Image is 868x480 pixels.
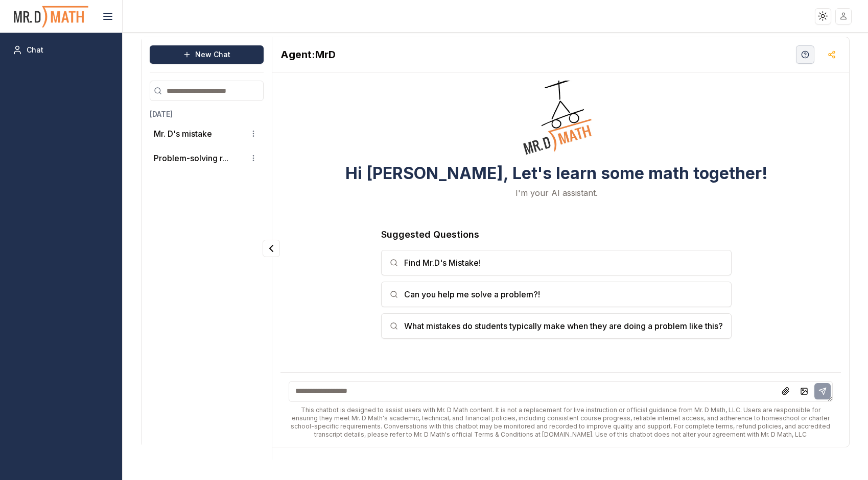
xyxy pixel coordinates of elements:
button: Find Mr.D's Mistake! [381,250,732,275]
img: PromptOwl [13,3,89,30]
button: Conversation options [247,152,260,164]
h3: Suggested Questions [381,228,732,242]
button: What mistakes do students typically make when they are doing a problem like this? [381,313,732,339]
button: Problem-solving r... [154,152,228,164]
p: Mr. D's mistake [154,128,212,140]
button: Conversation options [247,128,260,140]
button: Can you help me solve a problem?! [381,282,732,307]
img: Welcome Owl [515,56,597,156]
span: Chat [27,45,43,55]
a: Chat [8,41,114,59]
h2: MrD [280,47,336,62]
h3: [DATE] [150,109,264,119]
button: New Chat [150,45,264,64]
button: Help Videos [796,45,814,64]
p: I'm your AI assistant. [515,187,598,199]
h3: Hi [PERSON_NAME], Let's learn some math together! [345,164,768,183]
div: This chatbot is designed to assist users with Mr. D Math content. It is not a replacement for liv... [289,406,832,439]
button: Collapse panel [263,240,280,257]
img: placeholder-user.jpg [836,9,851,23]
